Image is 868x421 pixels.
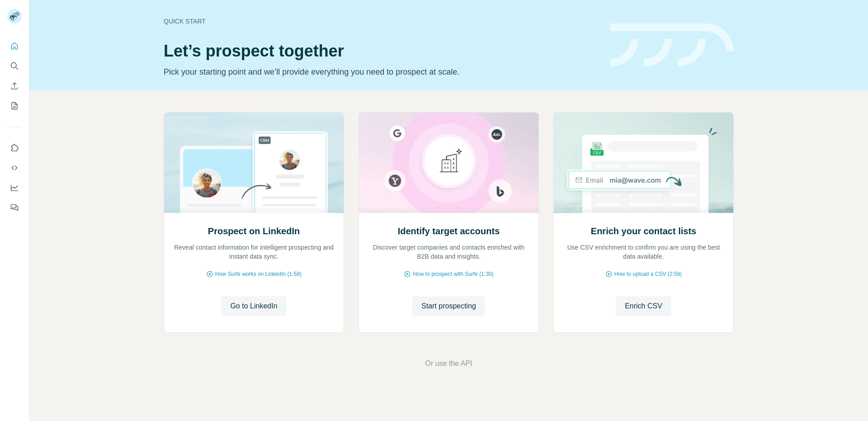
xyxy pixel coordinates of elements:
h2: Identify target accounts [398,225,500,237]
button: Start prospecting [412,296,485,316]
img: banner [610,24,734,67]
span: How Surfe works on LinkedIn (1:58) [215,270,302,278]
button: Use Surfe on LinkedIn [7,140,22,156]
button: Go to LinkedIn [221,296,286,316]
button: Feedback [7,199,22,216]
img: Enrich your contact lists [553,113,734,213]
p: Pick your starting point and we’ll provide everything you need to prospect at scale. [164,66,599,78]
p: Discover target companies and contacts enriched with B2B data and insights. [368,243,529,261]
button: Enrich CSV [7,78,22,94]
button: Or use the API [425,358,472,369]
h2: Enrich your contact lists [591,225,696,237]
span: How to prospect with Surfe (1:30) [413,270,493,278]
span: Enrich CSV [625,301,662,312]
button: Search [7,58,22,74]
div: Quick start [164,17,599,26]
img: Identify target accounts [359,113,539,213]
button: My lists [7,98,22,114]
h1: Let’s prospect together [164,42,599,60]
button: Quick start [7,38,22,54]
h2: Prospect on LinkedIn [208,225,300,237]
button: Enrich CSV [616,296,671,316]
button: Use Surfe API [7,160,22,176]
img: Prospect on LinkedIn [164,113,344,213]
button: Dashboard [7,180,22,196]
p: Reveal contact information for intelligent prospecting and instant data sync. [173,243,335,261]
p: Use CSV enrichment to confirm you are using the best data available. [563,243,724,261]
span: Start prospecting [421,301,476,312]
span: How to upload a CSV (2:59) [614,270,682,278]
span: Go to LinkedIn [230,301,277,312]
